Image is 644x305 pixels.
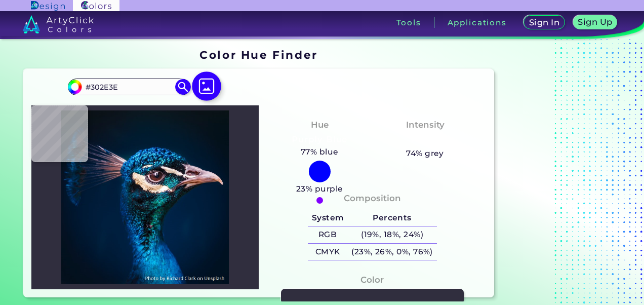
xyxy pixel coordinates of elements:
h3: Tools [396,19,421,26]
h3: Pastel [406,134,444,146]
h1: Color Hue Finder [199,47,317,62]
h5: 74% grey [406,147,444,160]
a: Sign In [526,16,562,29]
h3: Purply Blue [288,134,352,146]
h5: (19%, 18%, 24%) [347,226,436,243]
input: type color.. [82,80,176,94]
h4: Composition [344,191,401,206]
h5: CMYK [308,244,347,260]
h5: 77% blue [297,145,342,159]
img: logo_artyclick_colors_white.svg [23,15,94,33]
h5: Sign In [531,19,558,26]
h4: Color [360,273,384,287]
h4: Intensity [406,118,445,132]
h5: RGB [308,226,347,243]
img: ArtyClick Design logo [31,1,65,11]
h5: (23%, 26%, 0%, 76%) [347,244,436,260]
h5: System [308,210,347,226]
h5: Sign Up [580,18,611,26]
h3: Applications [448,19,507,26]
h4: Hue [311,118,329,132]
img: icon search [175,79,190,94]
h5: Percents [347,210,436,226]
img: img_pavlin.jpg [36,110,254,284]
img: icon picture [192,71,221,101]
iframe: Advertisement [498,45,625,301]
a: Sign Up [575,16,615,29]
